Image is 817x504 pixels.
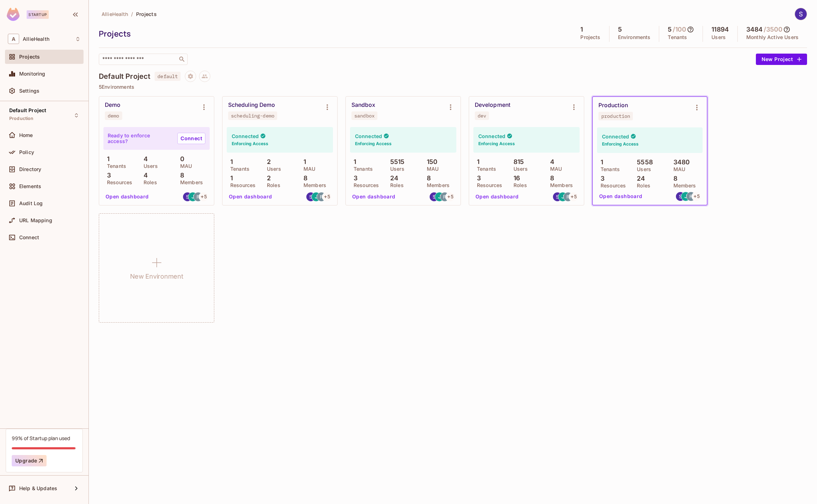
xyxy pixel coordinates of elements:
[597,166,620,172] p: Tenants
[387,175,398,182] p: 24
[263,166,281,172] p: Users
[19,132,33,138] span: Home
[430,192,439,201] img: stephen@alliehealth.com
[547,166,562,172] p: MAU
[226,191,275,202] button: Open dashboard
[475,102,510,109] div: Development
[711,34,726,40] p: Users
[263,175,271,182] p: 2
[756,54,807,65] button: New Project
[19,201,43,206] span: Audit Log
[687,192,695,201] img: rodrigo@alliehealth.com
[478,141,515,147] h6: Enforcing Access
[602,141,639,147] h6: Enforcing Access
[618,34,651,40] p: Environments
[668,26,672,33] h5: 5
[183,192,192,201] img: stephen@alliehealth.com
[350,175,358,182] p: 3
[711,26,729,33] h5: 11894
[440,192,449,201] img: rodrigo@alliehealth.com
[444,100,458,114] button: Environment settings
[447,194,453,199] span: + 5
[263,182,280,188] p: Roles
[633,159,653,166] p: 5558
[351,102,376,109] div: Sandbox
[155,72,181,81] span: default
[473,166,496,172] p: Tenants
[136,11,157,17] span: Projects
[300,175,307,182] p: 8
[19,71,45,77] span: Monitoring
[320,100,334,114] button: Environment settings
[192,194,194,199] span: J
[177,133,205,144] a: Connect
[108,113,119,119] div: demo
[547,158,554,165] p: 4
[99,28,568,39] div: Projects
[355,133,382,139] h4: Connected
[99,72,150,81] h4: Default Project
[103,191,152,202] button: Open dashboard
[108,133,172,144] p: Ready to enforce access?
[194,192,203,201] img: rodrigo@alliehealth.com
[598,102,628,109] div: Production
[510,175,520,182] p: 16
[23,36,49,42] span: Workspace: AllieHealth
[553,192,562,201] img: stephen@alliehealth.com
[597,159,603,166] p: 1
[140,163,158,169] p: Users
[510,158,524,165] p: 815
[227,158,233,165] p: 1
[423,175,431,182] p: 8
[423,166,439,172] p: MAU
[670,166,685,172] p: MAU
[350,182,379,188] p: Resources
[597,175,604,182] p: 3
[690,100,704,115] button: Environment settings
[567,100,581,114] button: Environment settings
[602,133,629,140] h4: Connected
[473,175,481,182] p: 3
[300,182,326,188] p: Members
[618,26,622,33] h5: 5
[670,183,696,188] p: Members
[140,172,148,179] p: 4
[315,194,318,199] span: J
[12,455,47,466] button: Upgrade
[19,183,41,189] span: Elements
[19,166,41,172] span: Directory
[324,194,330,199] span: + 5
[102,11,128,17] span: AllieHealth
[387,166,404,172] p: Users
[746,34,799,40] p: Monthly Active Users
[350,158,356,165] p: 1
[263,158,271,165] p: 2
[177,172,184,179] p: 8
[201,194,206,199] span: + 5
[473,182,502,188] p: Resources
[473,158,479,165] p: 1
[177,163,192,169] p: MAU
[694,194,699,199] span: + 5
[140,180,157,185] p: Roles
[423,158,438,165] p: 150
[232,141,268,147] h6: Enforcing Access
[633,183,650,188] p: Roles
[423,182,450,188] p: Members
[601,113,630,119] div: production
[19,149,34,155] span: Policy
[387,182,404,188] p: Roles
[103,172,111,179] p: 3
[131,11,133,17] li: /
[105,102,120,109] div: Demo
[227,166,249,172] p: Tenants
[228,102,275,109] div: Scheduling Demo
[7,8,20,21] img: SReyMgAAAABJRU5ErkJggg==
[746,26,763,33] h5: 3484
[547,175,554,182] p: 8
[571,194,576,199] span: + 5
[668,34,687,40] p: Tenants
[19,218,52,223] span: URL Mapping
[103,180,132,185] p: Resources
[9,108,46,113] span: Default Project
